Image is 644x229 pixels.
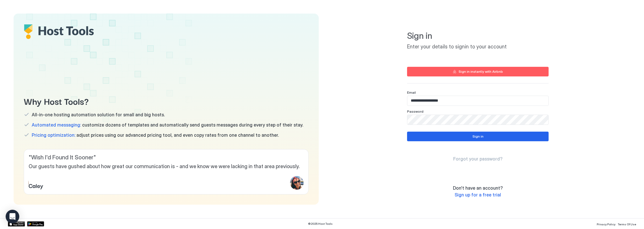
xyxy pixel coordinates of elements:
[453,185,503,191] span: Don't have an account?
[407,115,549,125] input: Input Field
[32,122,303,128] span: customize dozens of templates and automatically send guests messages during every step of their s...
[407,44,549,50] span: Enter your details to signin to your account
[29,163,304,170] span: Our guests have gushed about how great our communication is - and we know we were lacking in that...
[407,90,416,95] span: Email
[32,132,279,138] span: adjust prices using our advanced pricing tool, and even copy rates from one channel to another.
[32,122,81,128] span: Automated messaging:
[407,67,549,76] button: Sign in instantly with Airbnb
[453,156,502,162] a: Forgot your password?
[459,69,503,74] div: Sign in instantly with Airbnb
[407,96,548,106] input: Input Field
[618,221,636,227] a: Terms Of Use
[8,221,25,226] a: App Store
[6,210,19,223] div: Open Intercom Messenger
[32,112,165,117] span: All-in-one hosting automation solution for small and big hosts.
[32,132,75,138] span: Pricing optimization:
[290,176,304,190] div: profile
[453,156,502,162] span: Forgot your password?
[407,109,423,114] span: Password
[597,222,615,226] span: Privacy Policy
[308,222,333,226] span: © 2025 Host Tools
[407,132,549,141] button: Sign in
[597,221,615,227] a: Privacy Policy
[29,181,43,190] span: Caley
[455,192,501,198] a: Sign up for a free trial
[24,95,309,107] span: Why Host Tools?
[407,31,549,41] span: Sign in
[618,222,636,226] span: Terms Of Use
[27,221,44,226] a: Google Play Store
[29,154,304,161] span: " Wish I'd Found It Sooner "
[472,134,483,139] div: Sign in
